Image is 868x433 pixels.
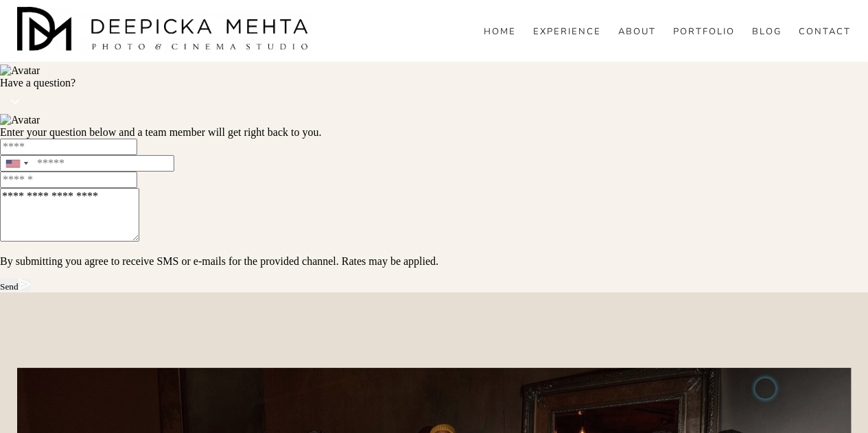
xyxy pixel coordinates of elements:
[618,25,656,38] a: ABOUT
[752,25,782,38] a: folder dropdown
[533,25,601,38] a: EXPERIENCE
[673,25,735,38] a: PORTFOLIO
[799,25,851,38] a: CONTACT
[752,27,782,38] span: BLOG
[484,25,516,38] a: HOME
[17,7,312,55] img: Austin Wedding Photographer - Deepicka Mehta Photography &amp; Cinematography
